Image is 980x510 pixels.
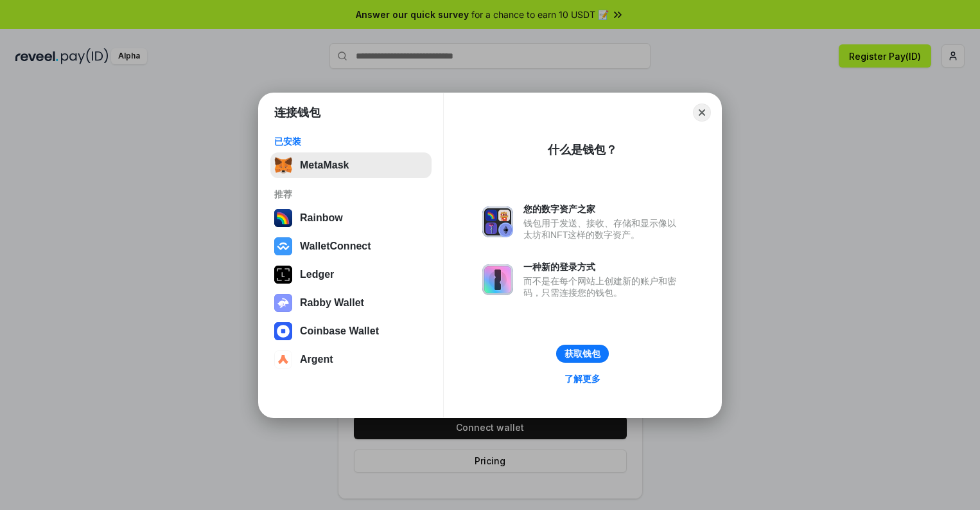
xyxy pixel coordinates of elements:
div: Rainbow [300,212,343,224]
button: Close [693,104,711,122]
button: 获取钱包 [556,345,609,363]
div: 推荐 [274,188,428,200]
div: Argent [300,354,333,365]
button: Rabby Wallet [270,290,432,316]
img: svg+xml,%3Csvg%20fill%3D%22none%22%20height%3D%2233%22%20viewBox%3D%220%200%2035%2033%22%20width%... [274,156,292,174]
button: MetaMask [270,152,432,178]
div: 一种新的登录方式 [523,261,683,273]
div: Coinbase Wallet [300,325,379,337]
img: svg+xml,%3Csvg%20xmlns%3D%22http%3A%2F%2Fwww.w3.org%2F2000%2Fsvg%22%20fill%3D%22none%22%20viewBox... [482,206,513,237]
div: 获取钱包 [564,348,600,360]
button: Argent [270,347,432,372]
div: Rabby Wallet [300,297,364,309]
div: 什么是钱包？ [548,142,617,158]
div: 已安装 [274,136,428,147]
div: 您的数字资产之家 [523,203,683,215]
img: svg+xml,%3Csvg%20width%3D%2228%22%20height%3D%2228%22%20viewBox%3D%220%200%2028%2028%22%20fill%3D... [274,322,292,340]
img: svg+xml,%3Csvg%20width%3D%2228%22%20height%3D%2228%22%20viewBox%3D%220%200%2028%2028%22%20fill%3D... [274,237,292,255]
button: WalletConnect [270,233,432,259]
div: MetaMask [300,159,349,171]
button: Coinbase Wallet [270,318,432,344]
h1: 连接钱包 [274,105,320,120]
button: Rainbow [270,205,432,231]
img: svg+xml,%3Csvg%20width%3D%2228%22%20height%3D%2228%22%20viewBox%3D%220%200%2028%2028%22%20fill%3D... [274,351,292,369]
div: Ledger [300,269,334,280]
img: svg+xml,%3Csvg%20width%3D%22120%22%20height%3D%22120%22%20viewBox%3D%220%200%20120%20120%22%20fil... [274,209,292,227]
button: Ledger [270,262,432,287]
img: svg+xml,%3Csvg%20xmlns%3D%22http%3A%2F%2Fwww.w3.org%2F2000%2Fsvg%22%20fill%3D%22none%22%20viewBox... [482,264,513,295]
img: svg+xml,%3Csvg%20xmlns%3D%22http%3A%2F%2Fwww.w3.org%2F2000%2Fsvg%22%20width%3D%2228%22%20height%3... [274,266,292,284]
a: 了解更多 [557,370,608,387]
div: 而不是在每个网站上创建新的账户和密码，只需连接您的钱包。 [523,275,683,298]
div: 钱包用于发送、接收、存储和显示像以太坊和NFT这样的数字资产。 [523,217,683,241]
div: 了解更多 [564,373,600,385]
div: WalletConnect [300,241,371,252]
img: svg+xml,%3Csvg%20xmlns%3D%22http%3A%2F%2Fwww.w3.org%2F2000%2Fsvg%22%20fill%3D%22none%22%20viewBox... [274,294,292,312]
